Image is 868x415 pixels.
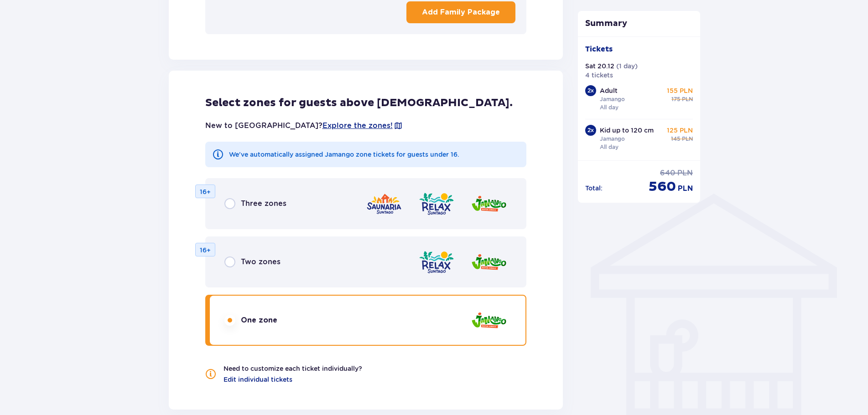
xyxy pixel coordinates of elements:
[600,103,619,112] p: All day
[205,96,527,110] h2: Select zones for guests above [DEMOGRAPHIC_DATA].
[678,184,693,194] span: PLN
[600,135,625,143] p: Jamango
[585,184,603,193] p: Total :
[600,95,625,103] p: Jamango
[406,1,515,23] button: Add Family Package
[600,143,619,151] p: All day
[600,86,618,95] p: Adult
[322,121,393,131] a: Explore the zones!
[585,71,613,80] p: 4 tickets
[585,61,614,71] p: Sat 20.12
[677,168,693,178] span: PLN
[682,95,693,103] span: PLN
[682,135,693,143] span: PLN
[241,199,286,209] span: Three zones
[223,375,292,384] a: Edit individual tickets
[649,178,676,195] span: 560
[471,249,507,275] img: Jamango
[229,150,459,159] p: We've automatically assigned Jamango zone tickets for guests under 16.
[585,44,613,54] p: Tickets
[471,307,507,333] img: Jamango
[585,85,596,96] div: 2 x
[667,86,693,95] p: 155 PLN
[585,125,596,136] div: 2 x
[418,191,455,217] img: Relax
[600,126,654,135] p: Kid up to 120 cm
[418,249,455,275] img: Relax
[200,187,211,196] p: 16+
[205,121,403,131] p: New to [GEOGRAPHIC_DATA]?
[241,257,281,267] span: Two zones
[667,126,693,135] p: 125 PLN
[223,364,362,373] p: Need to customize each ticket individually?
[578,18,700,29] p: Summary
[671,95,680,103] span: 175
[422,7,500,17] p: Add Family Package
[241,315,277,325] span: One zone
[671,135,680,143] span: 145
[366,191,402,217] img: Saunaria
[200,246,211,255] p: 16+
[616,61,638,71] p: ( 1 day )
[660,168,676,178] span: 640
[471,191,507,217] img: Jamango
